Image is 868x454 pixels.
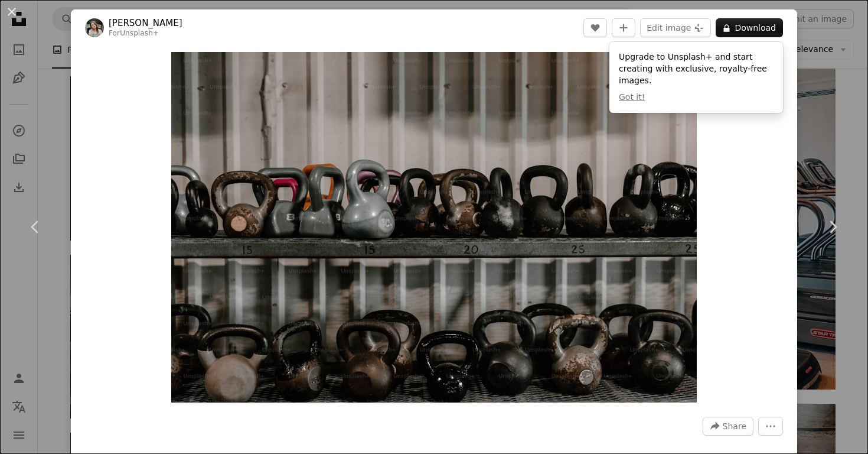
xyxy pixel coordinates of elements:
div: Upgrade to Unsplash+ and start creating with exclusive, royalty-free images. [609,42,783,113]
button: Zoom in on this image [171,52,697,403]
span: Share [723,417,746,435]
button: Share this image [703,417,753,436]
button: Like [583,18,607,37]
button: Add to Collection [612,18,635,37]
button: Edit image [640,18,711,37]
div: For [109,29,182,38]
img: a row of kettles sitting on top of a metal shelf [171,52,697,403]
img: Go to Brooke Cagle's profile [85,18,104,37]
a: [PERSON_NAME] [109,17,182,29]
button: Download [716,18,783,37]
button: Got it! [619,92,645,103]
button: More Actions [758,417,783,436]
a: Next [797,170,868,284]
a: Unsplash+ [120,29,159,37]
